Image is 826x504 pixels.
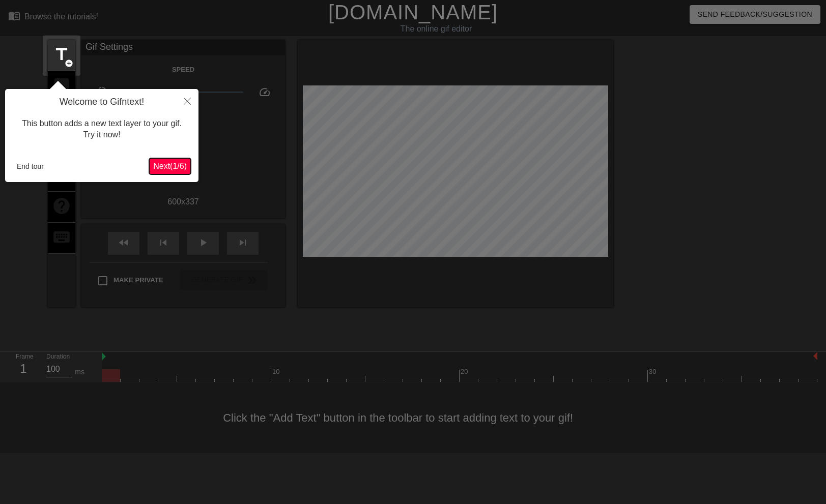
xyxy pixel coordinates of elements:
h4: Welcome to Gifntext! [13,97,191,108]
div: This button adds a new text layer to your gif. Try it now! [13,108,191,151]
button: End tour [13,159,48,174]
span: Next ( 1 / 6 ) [153,162,187,170]
button: Next [149,158,191,174]
button: Close [176,89,198,112]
